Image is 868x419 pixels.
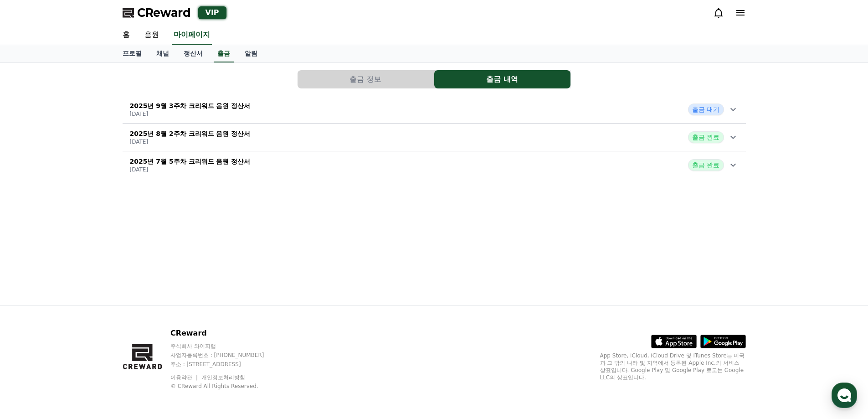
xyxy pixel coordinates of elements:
a: CReward [123,5,191,20]
span: 출금 완료 [688,159,724,171]
p: 2025년 7월 5주차 크리워드 음원 정산서 [130,157,251,166]
a: 출금 내역 [434,70,571,88]
a: 프로필 [115,45,149,62]
button: 2025년 8월 2주차 크리워드 음원 정산서 [DATE] 출금 완료 [123,124,746,151]
p: 2025년 8월 2주차 크리워드 음원 정산서 [130,129,251,138]
a: 채널 [149,45,176,62]
p: [DATE] [130,138,251,145]
span: 출금 대기 [688,103,724,115]
a: 정산서 [176,45,210,62]
button: 2025년 9월 3주차 크리워드 음원 정산서 [DATE] 출금 대기 [123,96,746,124]
p: [DATE] [130,166,251,173]
p: [DATE] [130,110,251,118]
p: App Store, iCloud, iCloud Drive 및 iTunes Store는 미국과 그 밖의 나라 및 지역에서 등록된 Apple Inc.의 서비스 상표입니다. Goo... [600,352,746,381]
a: 이용약관 [170,374,199,381]
p: © CReward All Rights Reserved. [170,383,282,390]
a: 음원 [137,26,166,45]
button: 출금 내역 [434,70,570,88]
a: 홈 [115,26,137,45]
div: VIP [198,6,226,19]
span: CReward [137,5,191,20]
a: 알림 [237,45,265,62]
a: 마이페이지 [172,26,212,45]
p: 2025년 9월 3주차 크리워드 음원 정산서 [130,101,251,110]
button: 2025년 7월 5주차 크리워드 음원 정산서 [DATE] 출금 완료 [123,151,746,179]
button: 출금 정보 [298,70,434,88]
p: 사업자등록번호 : [PHONE_NUMBER] [170,352,282,359]
a: 출금 정보 [298,70,434,88]
p: 주소 : [STREET_ADDRESS] [170,361,282,368]
a: 출금 [214,45,234,62]
p: 주식회사 와이피랩 [170,342,282,350]
p: CReward [170,328,282,339]
a: 개인정보처리방침 [201,374,245,381]
span: 출금 완료 [688,131,724,143]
